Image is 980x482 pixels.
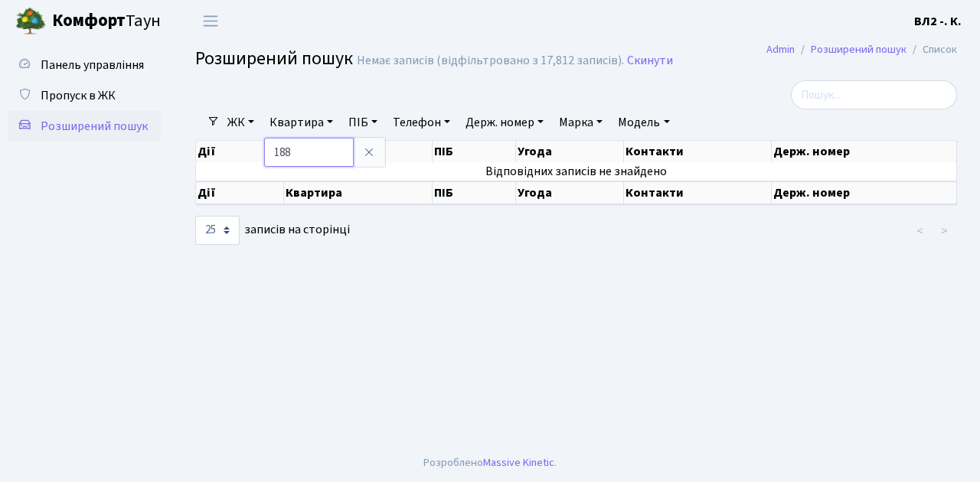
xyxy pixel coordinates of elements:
a: ВЛ2 -. К. [914,12,962,31]
nav: breadcrumb [743,34,980,66]
span: Панель управління [41,57,144,73]
label: записів на сторінці [195,216,350,245]
a: Розширений пошук [811,41,906,57]
div: Розроблено . [423,454,557,471]
th: Дії [196,181,284,204]
th: Контакти [624,141,772,162]
a: ЖК [221,109,260,135]
a: Панель управління [8,50,161,80]
li: Список [906,41,957,58]
b: Комфорт [52,8,126,33]
div: Немає записів (відфільтровано з 17,812 записів). [357,54,624,68]
span: Пропуск в ЖК [41,87,116,104]
img: logo.png [15,6,46,37]
th: Угода [516,141,624,162]
th: Держ. номер [772,181,957,204]
a: Квартира [263,109,339,135]
a: Massive Kinetic [483,454,554,471]
a: Пропуск в ЖК [8,80,161,111]
a: Скинути [627,54,673,68]
a: Admin [766,41,795,57]
th: ПІБ [433,181,516,204]
a: ПІБ [342,109,384,135]
a: Марка [553,109,609,135]
td: Відповідних записів не знайдено [196,162,957,181]
th: Угода [516,181,624,204]
span: Таун [52,8,161,34]
a: Держ. номер [459,109,550,135]
a: Розширений пошук [8,111,161,142]
th: Квартира [284,181,433,204]
a: Телефон [387,109,456,135]
th: Дії [196,141,284,162]
a: Модель [612,109,675,135]
th: ПІБ [433,141,516,162]
b: ВЛ2 -. К. [914,13,962,30]
button: Переключити навігацію [191,8,230,34]
span: Розширений пошук [195,45,353,72]
input: Пошук... [791,80,957,109]
th: Контакти [624,181,772,204]
th: Держ. номер [772,141,957,162]
select: записів на сторінці [195,216,240,245]
span: Розширений пошук [41,118,148,135]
